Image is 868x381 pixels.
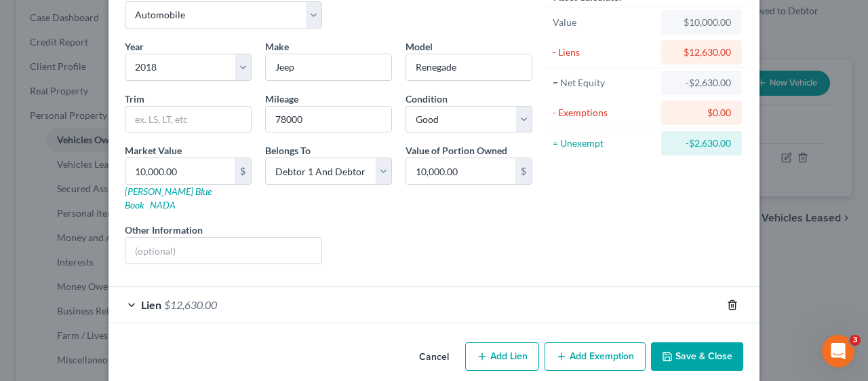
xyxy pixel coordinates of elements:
div: - Liens [553,46,655,59]
span: Make [265,41,289,52]
input: 0.00 [406,158,515,184]
span: 3 [850,335,861,346]
div: -$2,630.00 [672,76,731,90]
button: Save & Close [651,342,743,371]
div: = Unexempt [553,137,655,150]
span: Lien [141,298,161,311]
iframe: Intercom live chat [822,335,854,367]
button: Add Exemption [545,342,646,371]
a: [PERSON_NAME] Blue Book [125,185,212,211]
label: Model [406,39,433,54]
label: Year [125,39,144,54]
button: Add Lien [465,342,539,371]
div: - Exemptions [553,106,655,120]
input: (optional) [125,238,321,264]
div: = Net Equity [553,76,655,90]
a: NADA [150,199,176,211]
input: ex. Nissan [266,54,391,80]
label: Market Value [125,143,182,158]
label: Value of Portion Owned [406,143,507,158]
label: Mileage [265,92,298,106]
div: $12,630.00 [672,46,731,59]
label: Trim [125,92,144,106]
input: 0.00 [125,158,235,184]
span: $12,630.00 [164,298,217,311]
button: Cancel [408,344,460,371]
div: -$2,630.00 [672,137,731,150]
input: -- [266,107,391,132]
input: ex. LS, LT, etc [125,107,251,132]
div: $ [515,158,532,184]
span: Belongs To [265,145,311,156]
label: Other Information [125,223,203,237]
div: Value [553,16,655,29]
div: $ [235,158,251,184]
input: ex. Altima [406,54,532,80]
label: Condition [406,92,448,106]
div: $0.00 [672,106,731,120]
div: $10,000.00 [672,16,731,29]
